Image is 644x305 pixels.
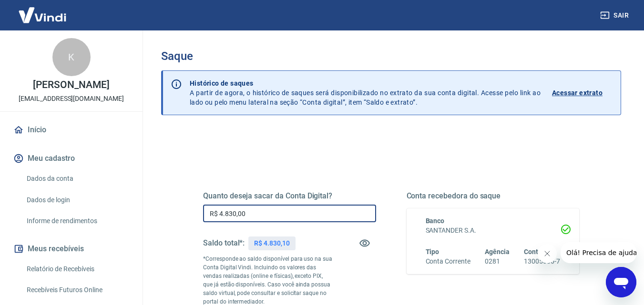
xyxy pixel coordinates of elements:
[203,238,245,248] h5: Saldo total*:
[19,94,124,104] p: [EMAIL_ADDRESS][DOMAIN_NAME]
[11,119,131,140] a: Início
[407,191,580,201] h5: Conta recebedora do saque
[485,248,510,256] span: Agência
[23,169,131,188] a: Dados da conta
[552,79,613,107] a: Acessar extrato
[426,217,445,225] span: Banco
[23,211,131,231] a: Informe de rendimentos
[23,190,131,210] a: Dados de login
[552,88,603,98] p: Acessar extrato
[190,79,541,88] p: Histórico de saques
[11,148,131,169] button: Meu cadastro
[190,79,541,107] p: A partir de agora, o histórico de saques será disponibilizado no extrato da sua conta digital. Ac...
[606,267,636,297] iframe: Botão para abrir a janela de mensagens
[426,256,470,266] h6: Conta Corrente
[426,226,561,236] h6: SANTANDER S.A.
[23,259,131,279] a: Relatório de Recebíveis
[11,238,131,259] button: Meus recebíveis
[524,248,542,256] span: Conta
[161,49,621,63] h3: Saque
[254,238,289,248] p: R$ 4.830,10
[485,256,510,266] h6: 0281
[598,7,633,24] button: Sair
[524,256,560,266] h6: 13005036-7
[33,80,109,90] p: [PERSON_NAME]
[538,244,557,263] iframe: Fechar mensagem
[203,191,376,201] h5: Quanto deseja sacar da Conta Digital?
[11,0,73,30] img: Vindi
[6,7,80,14] span: Olá! Precisa de ajuda?
[561,242,636,263] iframe: Mensagem da empresa
[23,280,131,300] a: Recebíveis Futuros Online
[426,248,440,256] span: Tipo
[52,38,91,76] div: K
